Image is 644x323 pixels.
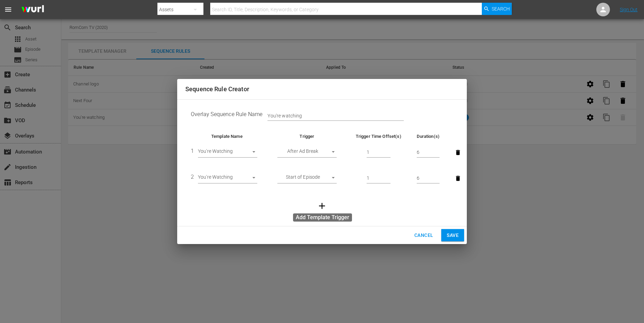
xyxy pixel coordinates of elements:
span: 2 [191,174,194,180]
h2: Sequence Rule Creator [185,84,459,94]
a: Sign Out [620,7,638,12]
span: menu [4,5,12,14]
th: Trigger Time Offset(s) [346,133,411,140]
span: Save [447,231,459,240]
th: Template Name [185,133,269,140]
span: 1 [191,148,194,154]
img: ans4CAIJ8jUAAAAAAAAAAAAAAAAAAAAAAAAgQb4GAAAAAAAAAAAAAAAAAAAAAAAAJMjXAAAAAAAAAAAAAAAAAAAAAAAAgAT5G... [16,2,49,18]
th: Duration(s) [411,133,445,140]
div: You're Watching [198,147,257,158]
div: Start of Episode [277,173,337,183]
div: After Ad Break [277,147,337,158]
button: Cancel [409,229,439,242]
th: Trigger [269,133,346,140]
span: Cancel [414,231,433,240]
div: You're Watching [198,173,257,183]
span: Search [492,3,510,15]
button: Save [441,229,464,242]
td: Overlay Sequence Rule Name [185,105,459,126]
